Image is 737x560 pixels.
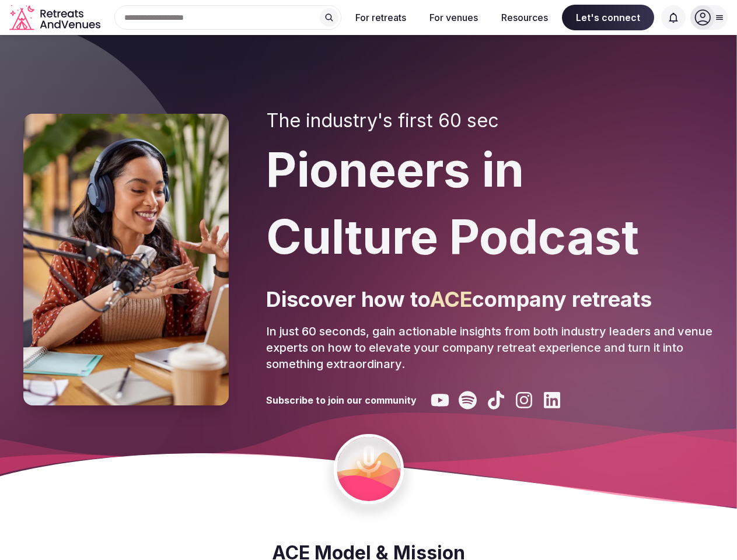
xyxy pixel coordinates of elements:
[562,5,654,30] span: Let's connect
[420,5,487,30] button: For venues
[266,285,714,314] p: Discover how to company retreats
[346,5,415,30] button: For retreats
[23,114,229,405] img: Pioneers in Culture Podcast
[9,5,103,31] svg: Retreats and Venues company logo
[9,5,103,31] a: Visit the homepage
[492,5,557,30] button: Resources
[430,286,472,312] span: ACE
[266,110,714,132] h2: The industry's first 60 sec
[266,136,714,271] h1: Pioneers in Culture Podcast
[266,394,417,407] h3: Subscribe to join our community
[266,323,714,372] p: In just 60 seconds, gain actionable insights from both industry leaders and venue experts on how ...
